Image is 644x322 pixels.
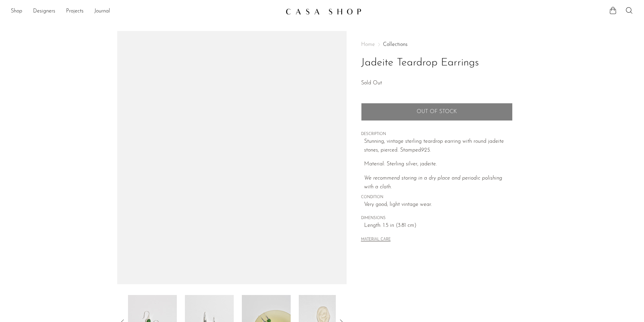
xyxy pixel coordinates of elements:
a: Designers [33,7,55,16]
nav: Breadcrumbs [361,42,513,47]
p: Material: Sterling silver, jadeite. [364,160,513,169]
nav: Desktop navigation [11,6,280,17]
ul: NEW HEADER MENU [11,6,280,17]
a: Collections [383,42,408,47]
span: Length: 1.5 in (3.81 cm) [364,221,513,230]
span: DESCRIPTION [361,131,513,137]
span: Sold Out [361,80,382,86]
span: Home [361,42,375,47]
em: 925. [421,147,431,153]
p: Stunning, vintage sterling teardrop earring with round jadeite stones, pierced. Stamped [364,137,513,155]
i: We recommend storing in a dry place and periodic polishing with a cloth. [364,176,502,190]
button: MATERIAL CARE [361,237,391,242]
button: Add to cart [361,103,513,120]
span: DIMENSIONS [361,215,513,221]
a: Shop [11,7,22,16]
span: Very good; light vintage wear. [364,200,513,209]
span: Out of stock [417,109,457,115]
a: Journal [94,7,110,16]
h1: Jadeite Teardrop Earrings [361,54,513,72]
span: CONDITION [361,194,513,200]
a: Projects [66,7,84,16]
